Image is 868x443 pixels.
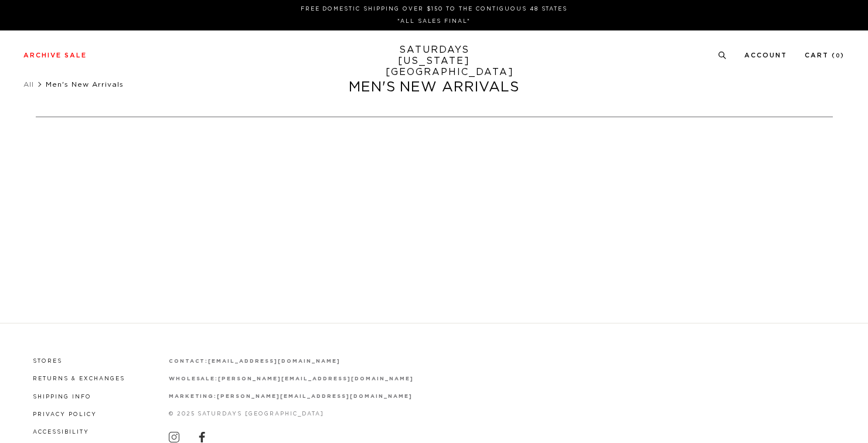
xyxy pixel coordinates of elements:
a: [PERSON_NAME][EMAIL_ADDRESS][DOMAIN_NAME] [217,394,412,399]
a: Cart (0) [805,52,845,59]
strong: wholesale: [169,376,219,381]
p: FREE DOMESTIC SHIPPING OVER $150 TO THE CONTIGUOUS 48 STATES [28,5,840,13]
strong: marketing: [169,394,217,399]
a: [EMAIL_ADDRESS][DOMAIN_NAME] [208,359,340,364]
a: SATURDAYS[US_STATE][GEOGRAPHIC_DATA] [386,45,482,78]
a: Returns & Exchanges [33,376,125,381]
a: Archive Sale [23,52,87,59]
span: Men's New Arrivals [46,81,124,88]
a: Shipping Info [33,394,91,400]
small: 0 [836,53,840,59]
a: Account [744,52,787,59]
a: [PERSON_NAME][EMAIL_ADDRESS][DOMAIN_NAME] [218,376,413,381]
p: © 2025 Saturdays [GEOGRAPHIC_DATA] [169,410,414,418]
a: Accessibility [33,430,89,435]
p: *ALL SALES FINAL* [28,17,840,26]
strong: contact: [169,359,209,364]
a: Stores [33,359,62,364]
a: Privacy Policy [33,412,97,417]
a: All [23,81,34,88]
